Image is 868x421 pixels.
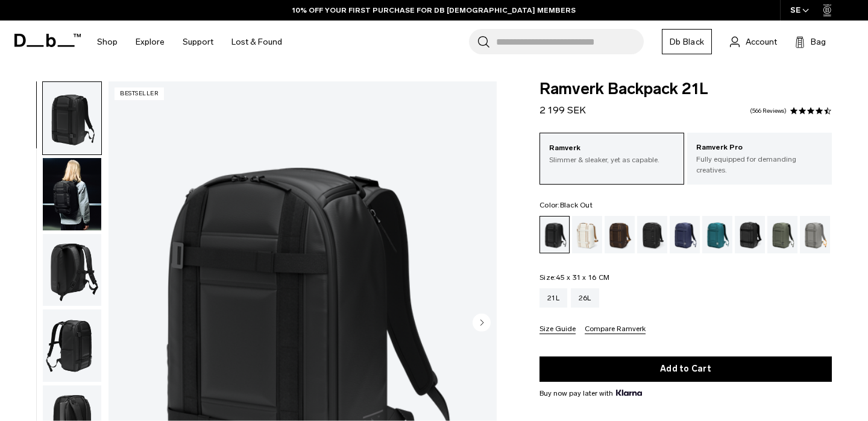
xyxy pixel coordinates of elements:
[539,274,609,281] legend: Size:
[539,325,576,334] button: Size Guide
[473,314,491,334] button: Next slide
[549,142,675,154] p: Ramverk
[560,201,593,209] span: Black Out
[97,21,118,63] a: Shop
[616,390,642,396] img: {"height" => 20, "alt" => "Klarna"}
[750,108,787,114] a: 566 reviews
[88,21,291,63] nav: Main Navigation
[183,21,213,63] a: Support
[670,216,700,253] a: Blue Hour
[42,81,102,155] button: Ramverk Backpack 21L Black Out
[231,21,282,63] a: Lost & Found
[605,216,635,253] a: Espresso
[746,36,777,48] span: Account
[43,309,101,382] img: Ramverk Backpack 21L Black Out
[43,82,101,154] img: Ramverk Backpack 21L Black Out
[539,388,642,399] span: Buy now pay later with
[539,216,570,253] a: Black Out
[795,34,826,49] button: Bag
[539,104,586,116] span: 2 199 SEK
[811,36,826,48] span: Bag
[42,233,102,307] button: Ramverk Backpack 21L Black Out
[43,158,101,230] img: Ramverk Backpack 21L Black Out
[42,309,102,382] button: Ramverk Backpack 21L Black Out
[662,29,712,54] a: Db Black
[42,157,102,231] button: Ramverk Backpack 21L Black Out
[730,34,777,49] a: Account
[539,81,832,97] span: Ramverk Backpack 21L
[539,288,567,308] a: 21L
[136,21,165,63] a: Explore
[549,154,675,165] p: Slimmer & sleaker, yet as capable.
[735,216,765,253] a: Reflective Black
[696,142,823,154] p: Ramverk Pro
[539,201,593,209] legend: Color:
[687,133,832,185] a: Ramverk Pro Fully equipped for demanding creatives.
[702,216,732,253] a: Midnight Teal
[585,325,646,334] button: Compare Ramverk
[115,87,164,100] p: Bestseller
[556,273,609,282] span: 45 x 31 x 16 CM
[571,288,599,308] a: 26L
[767,216,797,253] a: Moss Green
[800,216,830,253] a: Sand Grey
[539,356,832,382] button: Add to Cart
[292,5,576,16] a: 10% OFF YOUR FIRST PURCHASE FOR DB [DEMOGRAPHIC_DATA] MEMBERS
[696,154,823,176] p: Fully equipped for demanding creatives.
[43,234,101,306] img: Ramverk Backpack 21L Black Out
[637,216,667,253] a: Charcoal Grey
[572,216,602,253] a: Oatmilk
